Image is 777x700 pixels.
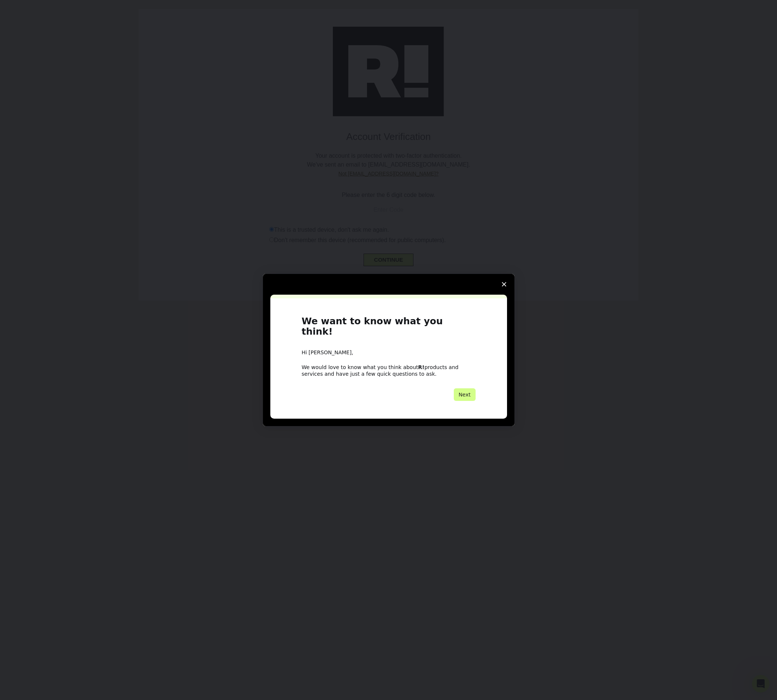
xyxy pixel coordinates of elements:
[418,364,425,370] b: R!
[302,364,476,377] div: We would love to know what you think about products and services and have just a few quick questi...
[302,349,476,356] div: Hi [PERSON_NAME],
[454,388,476,401] button: Next
[494,274,514,295] span: Close survey
[302,316,476,342] h1: We want to know what you think!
